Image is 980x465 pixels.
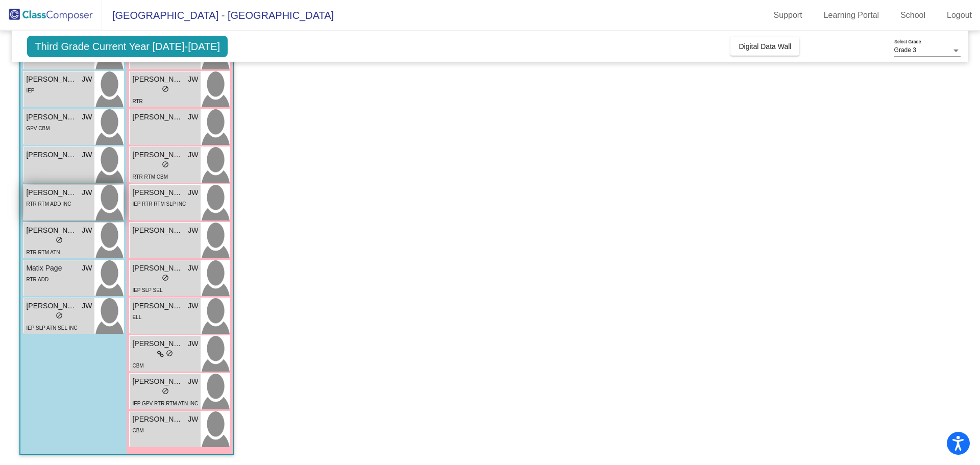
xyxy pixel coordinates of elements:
[188,301,198,311] span: JW
[188,414,198,425] span: JW
[26,88,34,93] span: IEP
[132,301,183,311] span: [PERSON_NAME] Liberal
[82,150,92,160] span: JW
[766,7,811,23] a: Support
[162,274,169,281] span: do_not_disturb_alt
[82,263,92,274] span: JW
[188,263,198,274] span: JW
[82,301,92,311] span: JW
[132,428,143,433] span: CBM
[26,126,50,131] span: GPV CBM
[26,325,77,331] span: IEP SLP ATN SEL INC
[188,187,198,198] span: JW
[132,150,183,160] span: [PERSON_NAME]
[188,150,198,160] span: JW
[132,201,186,207] span: IEP RTR RTM SLP INC
[132,99,142,104] span: RTR
[730,37,799,56] button: Digital Data Wall
[56,236,63,243] span: do_not_disturb_alt
[739,42,791,51] span: Digital Data Wall
[132,314,141,320] span: ELL
[132,225,183,236] span: [PERSON_NAME]
[26,277,48,282] span: RTR ADD
[132,363,143,369] span: CBM
[82,225,92,236] span: JW
[26,301,77,311] span: [PERSON_NAME] [PERSON_NAME]
[188,376,198,387] span: JW
[132,74,183,85] span: [PERSON_NAME]
[82,74,92,85] span: JW
[132,287,162,293] span: IEP SLP SEL
[132,401,198,417] span: IEP GPV RTR RTM ATN INC RC
[939,7,980,23] a: Logout
[26,112,77,123] span: [PERSON_NAME]
[188,225,198,236] span: JW
[26,187,77,198] span: [PERSON_NAME]
[894,46,916,54] span: Grade 3
[816,7,888,23] a: Learning Portal
[26,250,60,255] span: RTR RTM ATN
[132,174,168,180] span: RTR RTM CBM
[188,74,198,85] span: JW
[26,263,77,274] span: Matix Page
[26,201,71,207] span: RTR RTM ADD INC
[82,187,92,198] span: JW
[892,7,934,23] a: School
[162,85,169,92] span: do_not_disturb_alt
[188,112,198,123] span: JW
[26,150,77,160] span: [PERSON_NAME]
[132,187,183,198] span: [PERSON_NAME]
[162,161,169,168] span: do_not_disturb_alt
[132,112,183,123] span: [PERSON_NAME]
[26,225,77,236] span: [PERSON_NAME]
[132,338,183,349] span: [PERSON_NAME]
[162,387,169,395] span: do_not_disturb_alt
[82,112,92,123] span: JW
[102,7,334,23] span: [GEOGRAPHIC_DATA] - [GEOGRAPHIC_DATA]
[132,263,183,274] span: [PERSON_NAME]
[26,74,77,85] span: [PERSON_NAME]
[132,376,183,387] span: [PERSON_NAME]
[27,36,228,57] span: Third Grade Current Year [DATE]-[DATE]
[132,414,183,425] span: [PERSON_NAME]
[56,312,63,319] span: do_not_disturb_alt
[188,338,198,349] span: JW
[166,350,173,357] span: do_not_disturb_alt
